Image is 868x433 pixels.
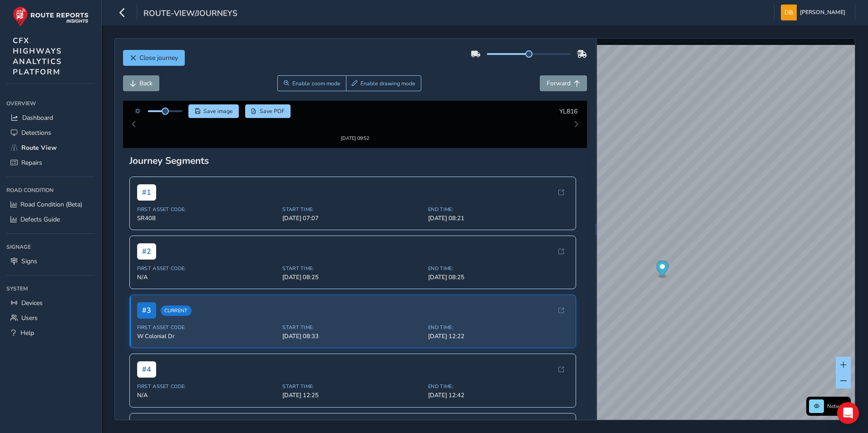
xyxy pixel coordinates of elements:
div: System [6,282,95,295]
span: Start Time: [282,324,423,331]
a: Devices [6,295,95,310]
span: Current [161,305,192,316]
span: Start Time: [282,265,423,272]
span: First Asset Code: [137,206,277,213]
span: First Asset Code: [137,265,277,272]
span: Save image [203,108,233,115]
span: Defects Guide [20,215,60,224]
a: Users [6,310,95,325]
span: Start Time: [282,383,423,390]
span: Close journey [139,54,178,62]
span: [DATE] 12:22 [428,332,568,340]
span: N/A [137,391,277,399]
span: N/A [137,273,277,281]
div: Journey Segments [129,154,581,167]
span: Route View [21,143,57,152]
span: Dashboard [22,113,53,122]
span: # 2 [137,243,156,260]
span: [DATE] 08:33 [282,332,423,340]
span: First Asset Code: [137,324,277,331]
span: End Time: [428,265,568,272]
span: Forward [547,79,571,88]
button: Zoom [277,75,346,91]
span: Network [827,403,848,410]
span: Road Condition (Beta) [20,200,82,209]
a: Signs [6,254,95,269]
span: # 4 [137,361,156,378]
a: Route View [6,140,95,155]
span: End Time: [428,383,568,390]
span: Start Time: [282,206,423,213]
span: Signs [21,257,37,266]
button: Forward [540,75,587,91]
span: [DATE] 12:42 [428,391,568,399]
span: Detections [21,128,51,137]
span: End Time: [428,206,568,213]
span: Back [139,79,153,88]
a: Repairs [6,155,95,170]
span: First Asset Code: [137,383,277,390]
span: route-view/journeys [143,8,237,20]
a: Road Condition (Beta) [6,197,95,212]
button: Close journey [123,50,185,66]
button: Draw [346,75,422,91]
a: Defects Guide [6,212,95,227]
div: Road Condition [6,183,95,197]
span: Enable zoom mode [292,80,340,87]
button: PDF [245,104,291,118]
button: Back [123,75,159,91]
img: diamond-layout [781,5,797,20]
button: [PERSON_NAME] [781,5,848,20]
span: # 1 [137,184,156,201]
span: SR408 [137,214,277,222]
span: # 3 [137,302,156,319]
div: Signage [6,240,95,254]
img: rr logo [13,6,89,27]
span: Enable drawing mode [360,80,415,87]
span: [DATE] 07:07 [282,214,423,222]
span: [PERSON_NAME] [800,5,845,20]
span: YL816 [559,107,577,116]
span: W Colonial Dr [137,332,277,340]
div: Map marker [656,261,668,279]
span: Users [21,314,38,322]
a: Dashboard [6,110,95,125]
span: End Time: [428,324,568,331]
span: Help [20,329,34,337]
button: Save [188,104,239,118]
span: [DATE] 12:25 [282,391,423,399]
img: Thumbnail frame [341,107,366,133]
a: Help [6,325,95,340]
div: Overview [6,97,95,110]
span: Save PDF [260,108,285,115]
span: [DATE] 08:21 [428,214,568,222]
span: [DATE] 08:25 [428,273,568,281]
span: Repairs [21,158,42,167]
span: [DATE] 08:25 [282,273,423,281]
div: [DATE] 09:52 [341,135,369,142]
a: Detections [6,125,95,140]
div: Open Intercom Messenger [837,402,859,424]
span: Devices [21,299,43,307]
span: CFX HIGHWAYS ANALYTICS PLATFORM [13,35,62,77]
